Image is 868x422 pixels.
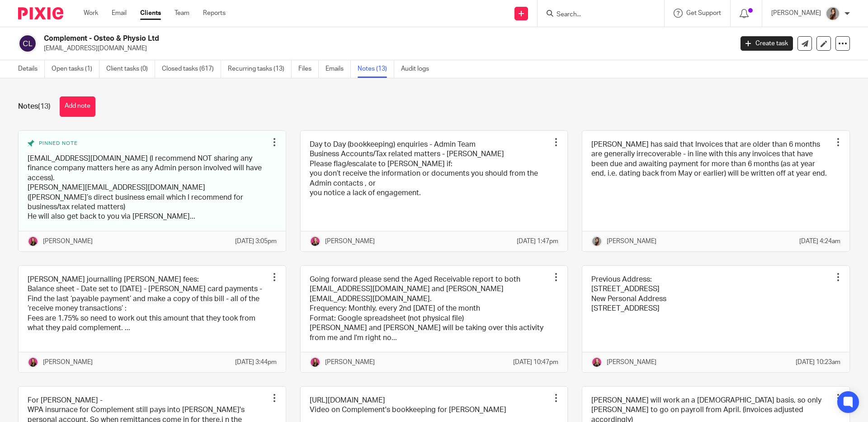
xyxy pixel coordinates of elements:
[607,358,656,367] p: [PERSON_NAME]
[358,60,394,78] a: Notes (13)
[18,34,37,53] img: svg%3E
[235,237,277,246] p: [DATE] 3:05pm
[18,60,45,78] a: Details
[796,358,840,367] p: [DATE] 10:23am
[325,60,351,78] a: Emails
[517,237,558,246] p: [DATE] 1:47pm
[228,60,292,78] a: Recurring tasks (13)
[84,9,98,18] a: Work
[771,9,821,18] p: [PERSON_NAME]
[591,357,602,368] img: Team%20headshots.png
[799,237,840,246] p: [DATE] 4:24am
[325,237,375,246] p: [PERSON_NAME]
[556,11,637,19] input: Search
[325,358,375,367] p: [PERSON_NAME]
[513,358,558,367] p: [DATE] 10:47pm
[140,9,161,18] a: Clients
[38,103,51,110] span: (13)
[591,236,602,247] img: 22.png
[60,96,95,117] button: Add note
[44,34,590,43] h2: Complement - Osteo & Physio Ltd
[28,236,38,247] img: 17.png
[28,357,38,368] img: 17.png
[44,44,727,53] p: [EMAIL_ADDRESS][DOMAIN_NAME]
[741,36,793,51] a: Create task
[235,358,277,367] p: [DATE] 3:44pm
[106,60,155,78] a: Client tasks (0)
[52,60,99,78] a: Open tasks (1)
[18,7,63,19] img: Pixie
[310,236,321,247] img: Team%20headshots.png
[298,60,319,78] a: Files
[686,10,721,16] span: Get Support
[826,6,840,21] img: 22.png
[28,140,268,147] div: Pinned note
[175,9,189,18] a: Team
[607,237,656,246] p: [PERSON_NAME]
[43,237,93,246] p: [PERSON_NAME]
[203,9,226,18] a: Reports
[43,358,93,367] p: [PERSON_NAME]
[112,9,127,18] a: Email
[310,357,321,368] img: 17.png
[401,60,436,78] a: Audit logs
[162,60,221,78] a: Closed tasks (617)
[18,102,51,111] h1: Notes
